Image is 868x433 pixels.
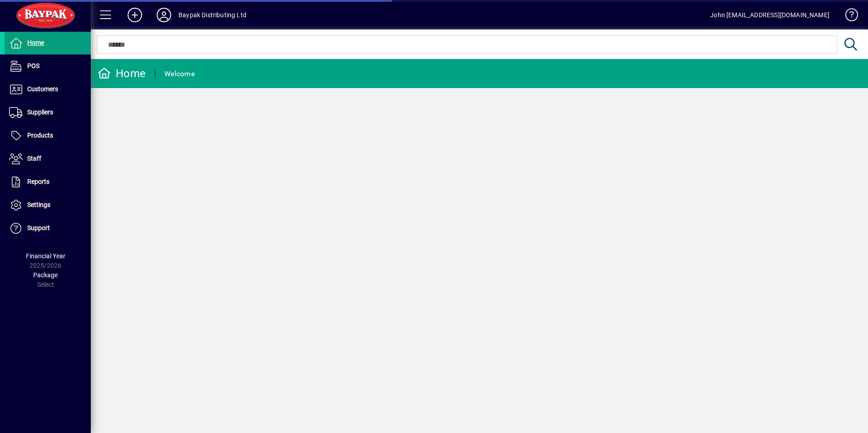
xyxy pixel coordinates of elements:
[27,108,53,116] span: Suppliers
[5,55,91,78] a: POS
[5,78,91,101] a: Customers
[120,7,149,23] button: Add
[710,8,829,22] div: John [EMAIL_ADDRESS][DOMAIN_NAME]
[5,124,91,147] a: Products
[27,132,53,139] span: Products
[98,66,146,81] div: Home
[178,8,247,22] div: Baypak Distributing Ltd
[27,85,58,93] span: Customers
[164,67,195,81] div: Welcome
[27,224,50,231] span: Support
[27,62,39,69] span: POS
[27,155,41,162] span: Staff
[33,271,58,279] span: Package
[5,101,91,124] a: Suppliers
[27,39,44,46] span: Home
[27,201,50,208] span: Settings
[5,171,91,193] a: Reports
[27,178,49,185] span: Reports
[5,148,91,170] a: Staff
[5,217,91,240] a: Support
[838,2,857,31] a: Knowledge Base
[149,7,178,23] button: Profile
[26,252,65,260] span: Financial Year
[5,194,91,216] a: Settings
